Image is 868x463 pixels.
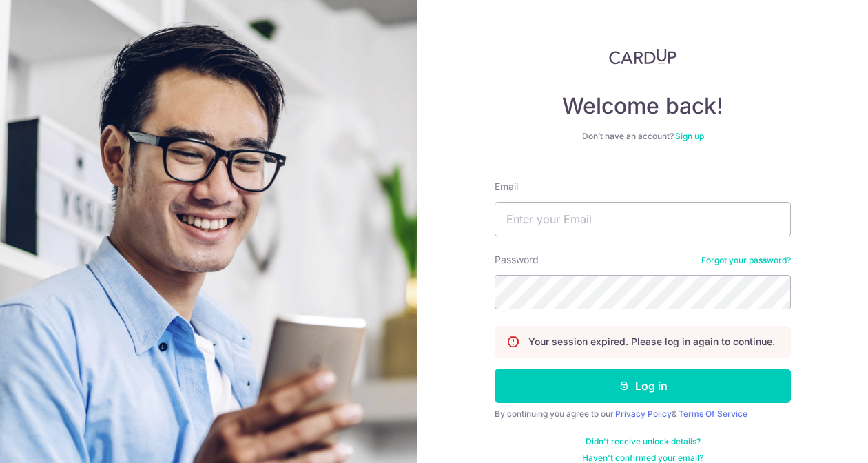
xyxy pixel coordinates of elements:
a: Sign up [675,131,704,141]
input: Enter your Email [495,202,791,236]
div: By continuing you agree to our & [495,409,791,420]
a: Forgot your password? [701,255,791,266]
div: Don’t have an account? [495,131,791,142]
a: Didn't receive unlock details? [586,436,701,447]
p: Your session expired. Please log in again to continue. [528,335,775,349]
label: Password [495,253,539,267]
a: Terms Of Service [679,409,747,419]
img: CardUp Logo [609,48,676,65]
label: Email [495,180,518,194]
h4: Welcome back! [495,92,791,120]
a: Privacy Policy [615,409,672,419]
button: Log in [495,369,791,403]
